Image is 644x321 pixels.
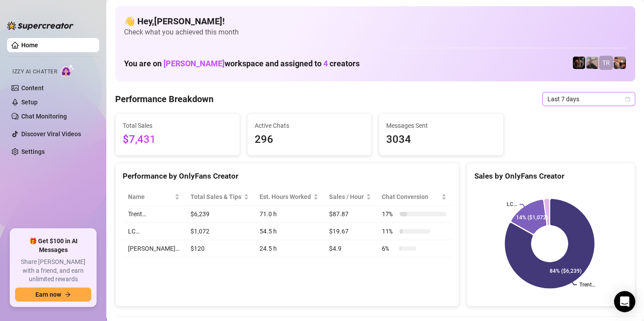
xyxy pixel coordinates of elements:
h4: Performance Breakdown [115,93,213,105]
td: $87.87 [324,206,376,223]
span: Name [128,192,173,202]
span: Share [PERSON_NAME] with a friend, and earn unlimited rewards [15,258,91,284]
span: 4 [323,59,328,68]
a: Discover Viral Videos [21,130,81,138]
img: AI Chatter [61,64,74,77]
span: Izzy AI Chatter [12,68,57,76]
th: Total Sales & Tips [185,188,254,206]
div: Open Intercom Messenger [614,291,635,312]
span: Last 7 days [547,92,630,106]
span: Sales / Hour [329,192,364,202]
a: Setup [21,99,38,106]
span: 11 % [382,226,396,236]
h4: 👋 Hey, [PERSON_NAME] ! [124,15,626,27]
span: 296 [255,131,365,148]
td: $120 [185,240,254,257]
span: TR [602,58,610,68]
div: Est. Hours Worked [260,192,311,202]
span: arrow-right [65,291,71,298]
td: LC… [123,223,185,240]
span: 17 % [382,209,396,219]
td: [PERSON_NAME]… [123,240,185,257]
span: Total Sales & Tips [190,192,242,202]
div: Sales by OnlyFans Creator [474,170,628,182]
img: logo-BBDzfeDw.svg [7,21,74,30]
h1: You are on workspace and assigned to creators [124,59,360,69]
span: Check what you achieved this month [124,27,626,37]
img: Trent [573,57,585,69]
span: calendar [625,96,630,102]
span: 3034 [386,131,496,148]
span: [PERSON_NAME] [163,59,225,68]
a: Home [21,42,38,49]
img: Osvaldo [613,57,626,69]
span: Earn now [35,291,61,298]
img: LC [586,57,598,69]
text: LC… [507,201,517,207]
span: Chat Conversion [382,192,439,202]
td: $4.9 [324,240,376,257]
span: Messages Sent [386,121,496,130]
td: 71.0 h [254,206,324,223]
th: Sales / Hour [324,188,376,206]
td: Trent… [123,206,185,223]
th: Chat Conversion [376,188,452,206]
span: 6 % [382,244,396,253]
td: $1,072 [185,223,254,240]
text: Trent… [579,282,595,288]
a: Chat Monitoring [21,113,67,120]
div: Performance by OnlyFans Creator [123,170,452,182]
a: Settings [21,148,45,155]
td: 54.5 h [254,223,324,240]
td: 24.5 h [254,240,324,257]
span: Active Chats [255,121,365,130]
th: Name [123,188,185,206]
td: $6,239 [185,206,254,223]
span: 🎁 Get $100 in AI Messages [15,237,91,254]
td: $19.67 [324,223,376,240]
a: Content [21,84,44,92]
button: Earn nowarrow-right [15,287,91,302]
span: Total Sales [123,121,233,130]
span: $7,431 [123,131,233,148]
